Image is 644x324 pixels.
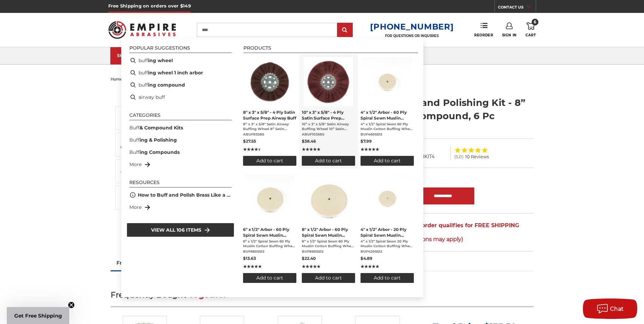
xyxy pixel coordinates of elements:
[302,239,355,249] span: 8” x 1/2" Spiral Sewn 60 Ply Muslin Cotton Buffing Wheel Spiral Sewn Muslin Buffing Wheels are ex...
[127,146,234,158] li: Buffing Compounds
[140,137,177,143] b: ing & Polishing
[127,201,234,213] li: More
[117,53,171,58] div: SHOP CATEGORIES
[119,163,136,180] img: Aluminum Buffing and Polishing Kit - 8” Airway Buffs and Compound, 6 Pc
[245,174,294,223] img: 6" x 1/2" spiral sewn muslin buffing wheel 60 ply
[243,122,296,131] span: 8” x 3" x 5/8" Satin Airway Buffing Wheel 8” Satin Airway Buff with 3” Center Plate and 5/8” Arbo...
[119,136,136,153] img: Aluminum 8 inch airway buffing wheel and compound kit
[127,79,234,91] li: buffing compound
[240,172,299,286] li: 6" x 1/2" Arbor - 60 Ply Spiral Sewn Muslin Buffing Wheel
[583,299,637,319] button: Chat
[243,273,296,283] button: Add to cart
[68,302,75,308] button: Close teaser
[361,239,414,249] span: 4” x 1/2" Spiral Sewn 20 Ply Muslin Cotton Buffing Wheel Spiral Sewn Muslin Buffing Wheels are ex...
[129,124,183,131] a: Buff& Compound Kits
[361,256,372,261] span: $4.89
[502,33,517,37] span: Sign In
[465,155,489,159] span: 10 Reviews
[370,34,454,38] p: FOR QUESTIONS OR INQUIRIES
[127,158,234,170] li: More
[243,174,296,283] a: 6" x 1/2" Arbor - 60 Ply Spiral Sewn Muslin Buffing Wheel
[302,57,355,166] a: 10" x 3" x 5/8" - 4 Ply Satin Surface Prep Airway Buff
[138,192,232,199] a: How to Buff and Polish Brass Like a Pro
[299,54,358,168] li: 10" x 3" x 5/8" - 4 Ply Satin Surface Prep Airway Buff
[243,249,296,254] span: BUF660SS12
[111,290,186,300] span: Frequently Bought
[370,22,454,32] a: [PHONE_NUMBER]
[327,96,534,123] h1: Aluminum Buffing and Polishing Kit - 8” Airway Buffs and Compound, 6 Pc
[243,57,296,166] a: 8" x 3" x 5/8" - 4 Ply Satin Surface Prep Airway Buff
[361,122,414,131] span: 4” x 1/2" Spiral Sewn 60 Ply Muslin Cotton Buffing Wheel Spiral Sewn Muslin Buffing Wheels are ex...
[243,256,256,261] span: $13.63
[302,156,355,166] button: Add to cart
[302,146,320,152] span: ★★★★★
[299,172,358,286] li: 8" x 1/2" Arbor - 60 Ply Spiral Sewn Muslin Buffing Wheel
[498,3,536,13] a: CONTACT US
[363,174,412,223] img: 4 inch spiral sewn 20 ply conventional buffing wheel
[129,149,180,156] a: Buffing Compounds
[120,92,136,106] button: Previous
[338,23,352,37] input: Submit
[302,132,355,137] span: ABUF10358S
[140,149,180,155] b: ing Compounds
[361,273,414,283] button: Add to cart
[140,125,183,131] b: & Compound Kits
[363,57,412,106] img: 4 inch muslin buffing wheel spiral sewn 60 ply
[361,132,414,137] span: BUF460SS12
[361,174,414,283] a: 4" x 1/2" Arbor - 20 Ply Spiral Sewn Muslin Buffing Wheel
[361,249,414,254] span: BUF420SS12
[151,226,201,234] span: View all 106 items
[129,113,232,120] li: Categories
[243,132,296,137] span: ABUF8358S
[474,33,493,37] span: Reorder
[243,146,262,152] span: ★★★★★
[361,156,414,166] button: Add to cart
[243,156,296,166] button: Add to cart
[120,211,136,226] button: Next
[108,17,176,43] img: Empire Abrasives
[14,312,62,319] span: Get Free Shipping
[127,223,234,237] li: View all 106 items
[361,139,372,144] span: $7.99
[127,189,234,201] li: How to Buff and Polish Brass Like a Pro
[526,22,536,37] a: 6 Cart
[148,69,203,76] b: ing wheel 1 inch arbor
[341,233,519,246] span: (Restrictions may apply)
[302,264,320,270] span: ★★★★★
[302,122,355,131] span: 10” x 3" x 5/8" Satin Airway Buffing Wheel 10” Satin Airway Buff with 3” Center Plate and 5/8” Ar...
[148,57,173,64] b: ing wheel
[302,139,316,144] span: $38.46
[302,109,355,121] span: 10" x 3" x 5/8" - 4 Ply Satin Surface Prep Airway Buff
[111,77,123,82] a: home
[243,139,256,144] span: $27.55
[127,67,234,79] li: buffing wheel 1 inch arbor
[361,57,414,166] a: 4" x 1/2" Arbor - 60 Ply Spiral Sewn Muslin Buffing Wheel
[129,46,232,53] li: Popular suggestions
[610,306,624,312] span: Chat
[532,19,538,25] span: 6
[243,109,296,121] span: 8" x 3" x 5/8" - 4 Ply Satin Surface Prep Airway Buff
[302,249,355,254] span: BUF860SS12
[127,122,234,134] li: Buff& Compound Kits
[119,110,136,127] img: 8 inch airway buffing wheel and compound kit for aluminum
[129,180,232,187] li: Resources
[127,134,234,146] li: Buffing & Polishing
[361,146,379,152] span: ★★★★★
[245,57,294,106] img: 8 inch satin surface prep airway buff
[302,256,316,261] span: $22.40
[243,264,262,270] span: ★★★★★
[474,22,493,37] a: Reorder
[240,54,299,168] li: 8" x 3" x 5/8" - 4 Ply Satin Surface Prep Airway Buff
[361,264,379,270] span: ★★★★★
[302,227,355,238] span: 8" x 1/2" Arbor - 60 Ply Spiral Sewn Muslin Buffing Wheel
[243,46,418,53] li: Products
[243,227,296,238] span: 6" x 1/2" Arbor - 60 Ply Spiral Sewn Muslin Buffing Wheel
[148,82,185,89] b: ing compound
[302,174,355,283] a: 8" x 1/2" Arbor - 60 Ply Spiral Sewn Muslin Buffing Wheel
[127,91,234,103] li: airway buff
[127,54,234,67] li: buffing wheel
[129,137,177,144] a: Buffing & Polishing
[243,239,296,249] span: 6” x 1/2" Spiral Sewn 60 Ply Muslin Cotton Buffing Wheel Spiral Sewn Muslin Buffing Wheels are ex...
